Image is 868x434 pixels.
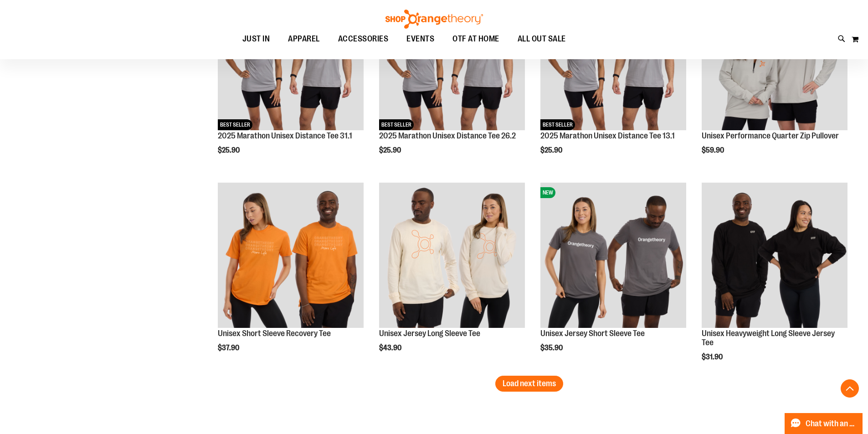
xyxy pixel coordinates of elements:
div: product [375,178,529,376]
span: Load next items [503,379,556,388]
a: Unisex Jersey Short Sleeve Tee [540,329,645,338]
a: Unisex Short Sleeve Recovery Tee [218,329,331,338]
span: $37.90 [218,344,241,352]
span: ALL OUT SALE [518,29,566,49]
span: $25.90 [540,146,564,154]
img: Shop Orangetheory [384,10,484,29]
span: $31.90 [702,353,724,361]
img: Unisex Short Sleeve Recovery Tee [218,183,364,328]
img: Unisex Jersey Short Sleeve Tee [540,183,686,328]
a: 2025 Marathon Unisex Distance Tee 13.1 [540,131,675,140]
a: Unisex Performance Quarter Zip Pullover [702,131,839,140]
span: BEST SELLER [540,119,575,130]
span: JUST IN [242,29,270,49]
a: Unisex Short Sleeve Recovery Tee [218,183,364,330]
img: Unisex Jersey Long Sleeve Tee [379,183,525,328]
span: $25.90 [379,146,402,154]
span: Chat with an Expert [806,419,857,428]
a: Unisex Jersey Short Sleeve TeeNEW [540,183,686,330]
span: BEST SELLER [218,119,252,130]
span: OTF AT HOME [452,29,499,49]
a: OTF Unisex Heavyweight Long Sleeve Jersey Tee Black [702,183,847,330]
span: ACCESSORIES [338,29,389,49]
span: BEST SELLER [379,119,414,130]
span: EVENTS [406,29,434,49]
span: $59.90 [702,146,725,154]
span: $25.90 [218,146,241,154]
span: APPAREL [288,29,320,49]
img: OTF Unisex Heavyweight Long Sleeve Jersey Tee Black [702,183,847,328]
button: Load next items [495,376,563,392]
a: Unisex Jersey Long Sleeve Tee [379,329,480,338]
div: product [697,178,852,384]
a: 2025 Marathon Unisex Distance Tee 26.2 [379,131,516,140]
div: product [536,178,691,376]
a: Unisex Heavyweight Long Sleeve Jersey Tee [702,329,835,347]
button: Back To Top [841,379,859,398]
span: $43.90 [379,344,403,352]
button: Chat with an Expert [785,413,863,434]
a: 2025 Marathon Unisex Distance Tee 31.1 [218,131,352,140]
a: Unisex Jersey Long Sleeve Tee [379,183,525,330]
div: product [213,178,368,376]
span: NEW [540,187,555,198]
span: $35.90 [540,344,564,352]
